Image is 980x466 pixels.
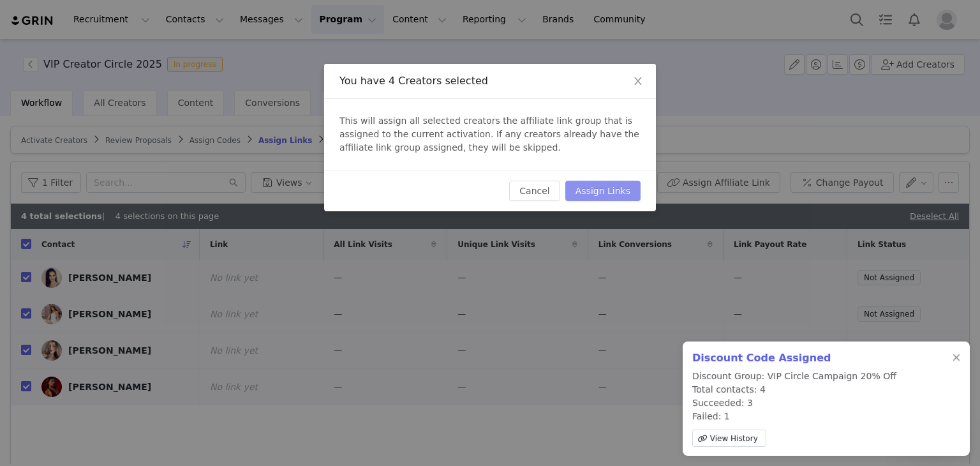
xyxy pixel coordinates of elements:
a: View History [692,430,766,447]
h2: Discount Code Assigned [692,350,896,366]
div: You have 4 Creators selected [339,74,641,88]
div: This will assign all selected creators the affiliate link group that is assigned to the current a... [324,99,656,170]
button: Assign Links [565,181,641,201]
p: Discount Group: VIP Circle Campaign 20% Off Total contacts: 4 Succeeded: 3 Failed: 1 [692,370,896,452]
i: icon: close [633,76,643,86]
button: Cancel [509,181,560,201]
button: Close [620,64,656,100]
span: View History [710,433,758,444]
